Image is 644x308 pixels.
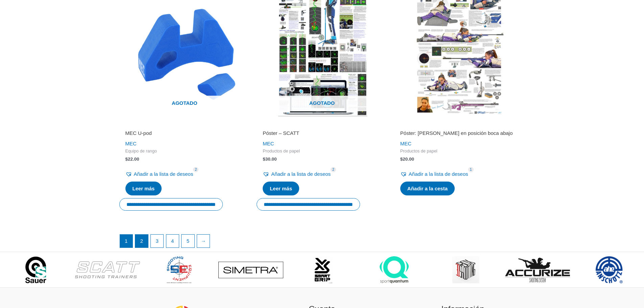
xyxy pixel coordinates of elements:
a: Más información sobre “MEC U-pod” [125,182,162,196]
font: Productos de papel [400,148,437,153]
font: $ [263,157,265,162]
font: Agotado [172,100,197,106]
font: Póster – SCATT [263,130,299,136]
a: MEC [125,141,137,146]
font: Añadir a la lista de deseos [134,171,193,177]
font: MEC U-pod [125,130,152,136]
font: Equipo de rango [125,148,157,153]
a: Página 3 [151,235,164,247]
span: 2 [193,167,198,172]
font: → [201,238,206,244]
font: Leer más [133,186,155,191]
font: 2 [140,238,143,244]
font: $ [400,157,403,162]
a: Póster: [PERSON_NAME] en posición boca abajo [400,130,519,139]
font: 5 [187,238,189,244]
font: 4 [171,238,174,244]
a: Añadir a la lista de deseos [400,169,468,179]
a: → [197,235,210,247]
font: Póster: [PERSON_NAME] en posición boca abajo [400,130,513,136]
span: 1 [468,167,474,172]
a: Página 2 [135,235,148,247]
span: Página 1 [120,235,133,247]
font: Añadir a la cesta [407,186,448,191]
font: 20.00 [403,157,414,162]
iframe: Customer reviews powered by Trustpilot [125,120,244,128]
a: Página 5 [182,235,194,247]
font: 22.00 [128,157,139,162]
iframe: Customer reviews powered by Trustpilot [263,120,381,128]
font: 3 [156,238,158,244]
a: Leer más sobre “Póster - SCATT” [263,182,299,196]
font: 1 [125,238,127,244]
font: Leer más [270,186,292,191]
a: Añadir a la lista de deseos [125,169,193,179]
a: Página 4 [166,235,179,247]
font: Añadir a la lista de deseos [409,171,468,177]
a: Añadir a la lista de deseos [263,169,331,179]
font: 30.00 [265,157,277,162]
font: $ [125,157,128,162]
a: Póster – SCATT [263,130,381,139]
a: Añadir al carrito: «Póster - Ivana Maksimovic en decúbito prono» [400,182,455,196]
iframe: Customer reviews powered by Trustpilot [400,120,519,128]
a: MEC [263,141,274,146]
span: 2 [331,167,336,172]
nav: Paginación de productos [119,234,525,251]
a: MEC [400,141,411,146]
font: Productos de papel [263,148,300,153]
font: Agotado [309,100,335,106]
a: MEC U-pod [125,130,244,139]
font: Añadir a la lista de deseos [271,171,331,177]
